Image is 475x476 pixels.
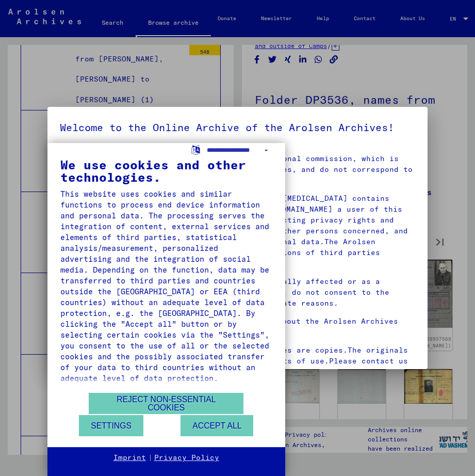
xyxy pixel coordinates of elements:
[60,188,272,384] div: This website uses cookies and similar functions to process end device information and personal da...
[79,415,143,436] button: Settings
[113,453,146,463] a: Imprint
[60,158,272,183] div: We use cookies and other technologies.
[154,453,219,463] a: Privacy Policy
[181,415,253,436] button: Accept all
[89,393,243,414] button: Reject non-essential cookies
